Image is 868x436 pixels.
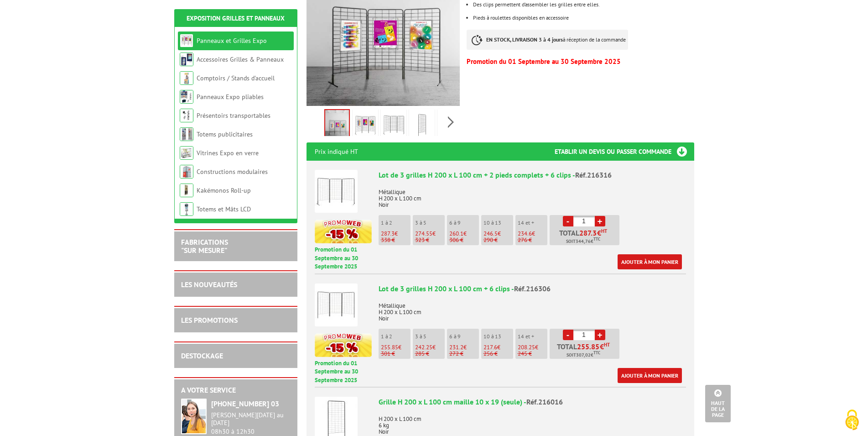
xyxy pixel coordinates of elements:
span: 242.25 [415,343,432,351]
a: - [563,216,573,226]
a: LES NOUVEAUTÉS [181,280,237,289]
span: € [600,343,604,350]
a: Ajouter à mon panier [618,368,682,383]
p: € [381,344,411,351]
p: € [518,231,547,237]
p: Des clips permettent d’assembler les grilles entre elles. [473,2,694,7]
img: panneaux_et_grilles_216316.jpg [354,111,376,139]
a: Vitrines Expo en verre [197,149,259,157]
img: Présentoirs transportables [180,109,193,122]
p: Total [552,343,619,359]
a: Haut de la page [705,385,731,422]
a: LES PROMOTIONS [181,315,238,325]
img: Totems et Mâts LCD [180,202,193,216]
a: - [563,330,573,340]
p: € [415,231,445,237]
li: Pieds à roulettes disponibles en accessoire [473,15,694,21]
span: 274.55 [415,230,432,237]
span: 307,02 [576,352,591,359]
span: 287.3 [579,229,597,236]
p: 14 et + [518,220,547,226]
img: Totems publicitaires [180,127,193,141]
h2: A votre service [181,386,291,394]
span: 246.5 [483,230,498,237]
a: Accessoires Grilles & Panneaux [197,55,284,63]
img: grilles_exposition_economiques_216316_216306_216016_216116.jpg [325,110,349,138]
img: Lot de 3 grilles H 200 x L 100 cm + 2 pieds complets + 6 clips [315,170,358,213]
p: 338 € [381,237,411,243]
span: 234.6 [518,230,532,237]
p: 285 € [415,351,445,357]
p: 1 à 2 [381,333,411,340]
p: 10 à 13 [483,220,513,226]
div: Grille H 200 x L 100 cm maille 10 x 19 (seule) - [379,397,686,407]
p: Promotion du 01 Septembre au 30 Septembre 2025 [467,59,694,64]
a: Panneaux Expo pliables [197,93,264,101]
span: Next [447,115,455,130]
span: Soit € [567,352,600,359]
img: Accessoires Grilles & Panneaux [180,53,193,66]
p: € [381,231,411,237]
a: Constructions modulaires [197,168,268,176]
p: Métallique H 200 x L 100 cm Noir [379,183,686,208]
span: Soit € [566,238,600,245]
p: Prix indiqué HT [315,142,358,161]
button: Cookies (fenêtre modale) [836,405,868,436]
span: Réf.216306 [514,284,551,293]
a: Comptoirs / Stands d'accueil [197,74,275,82]
sup: HT [601,228,607,234]
h3: Etablir un devis ou passer commande [555,142,694,161]
span: 208.25 [518,343,535,351]
p: 6 à 9 [449,220,479,226]
span: 260.1 [449,230,463,237]
img: Vitrines Expo en verre [180,146,193,160]
strong: EN STOCK, LIVRAISON 3 à 4 jours [486,36,563,43]
p: 3 à 5 [415,333,445,340]
span: € [597,229,601,236]
span: 217.6 [483,343,497,351]
img: Comptoirs / Stands d'accueil [180,71,193,85]
p: 256 € [483,351,513,357]
p: 290 € [483,237,513,243]
img: grilles_exposition_economiques_noires_200x100cm_216316_4.jpg [411,111,433,139]
sup: TTC [593,236,600,242]
a: DESTOCKAGE [181,351,223,360]
img: promotion [315,333,372,357]
span: 255.85 [577,343,600,350]
p: Promotion du 01 Septembre au 30 Septembre 2025 [315,359,372,385]
div: Lot de 3 grilles H 200 x L 100 cm + 2 pieds complets + 6 clips - [379,170,686,180]
p: 301 € [381,351,411,357]
p: H 200 x L 100 cm 6 kg Noir [379,410,686,435]
div: Lot de 3 grilles H 200 x L 100 cm + 6 clips - [379,284,686,294]
p: 306 € [449,237,479,243]
a: Kakémonos Roll-up [197,186,251,194]
p: 10 à 13 [483,333,513,340]
p: 14 et + [518,333,547,340]
p: € [415,344,445,351]
p: 245 € [518,351,547,357]
p: 276 € [518,237,547,243]
p: € [483,231,513,237]
a: + [595,330,605,340]
img: widget-service.jpg [181,399,207,434]
p: 272 € [449,351,479,357]
a: + [595,216,605,226]
span: 255.85 [381,343,398,351]
div: [PERSON_NAME][DATE] au [DATE] [211,411,291,427]
span: Réf.216016 [526,397,563,406]
a: Exposition Grilles et Panneaux [187,14,285,22]
p: Promotion du 01 Septembre au 30 Septembre 2025 [315,246,372,271]
a: FABRICATIONS"Sur Mesure" [181,237,228,255]
p: 3 à 5 [415,220,445,226]
a: Panneaux et Grilles Expo [197,37,267,45]
sup: TTC [593,350,600,355]
img: Lot de 3 grilles H 200 x L 100 cm + 6 clips [315,284,358,326]
img: Cookies (fenêtre modale) [841,409,863,431]
img: Panneaux et Grilles Expo [180,34,193,47]
img: grilles_exposition_economiques_noires_200x100cm_216316_5.jpg [439,111,461,139]
p: 6 à 9 [449,333,479,340]
span: 231.2 [449,343,463,351]
img: promotion [315,220,372,243]
sup: HT [604,341,610,348]
p: € [449,344,479,351]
